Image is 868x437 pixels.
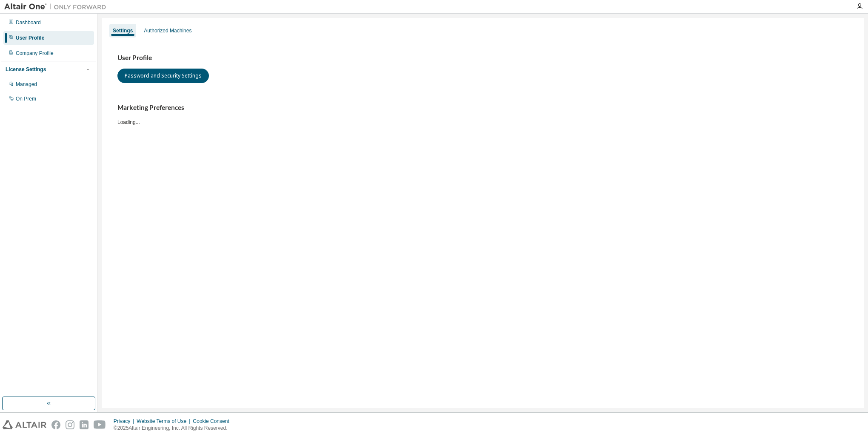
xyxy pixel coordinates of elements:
[114,425,234,432] p: © 2025 Altair Engineering, Inc. All Rights Reserved.
[117,103,848,125] div: Loading...
[6,66,46,73] div: License Settings
[66,420,74,429] img: instagram.svg
[144,27,191,34] div: Authorized Machines
[16,95,36,102] div: On Prem
[117,54,848,62] h3: User Profile
[16,34,44,41] div: User Profile
[3,420,46,429] img: altair_logo.svg
[113,27,133,34] div: Settings
[16,19,41,26] div: Dashboard
[80,420,89,429] img: linkedin.svg
[4,3,111,11] img: Altair One
[94,420,106,429] img: youtube.svg
[51,420,60,429] img: facebook.svg
[114,418,137,425] div: Privacy
[193,418,234,425] div: Cookie Consent
[16,81,37,88] div: Managed
[117,69,209,83] button: Password and Security Settings
[137,418,193,425] div: Website Terms of Use
[117,103,848,112] h3: Marketing Preferences
[16,50,54,57] div: Company Profile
